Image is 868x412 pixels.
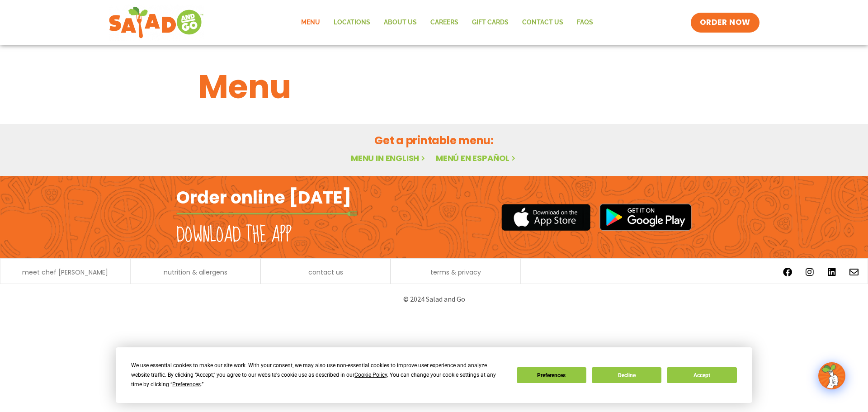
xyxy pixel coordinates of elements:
[176,223,292,248] h2: Download the app
[700,17,750,28] span: ORDER NOW
[176,186,351,208] h2: Order online [DATE]
[592,367,661,383] button: Decline
[351,152,427,164] a: Menu in English
[436,152,517,164] a: Menú en español
[116,347,752,403] div: Cookie Consent Prompt
[667,367,736,383] button: Accept
[181,293,687,305] p: © 2024 Salad and Go
[308,269,343,275] a: contact us
[424,12,465,33] a: Careers
[22,269,108,275] a: meet chef [PERSON_NAME]
[430,269,481,275] a: terms & privacy
[465,12,515,33] a: GIFT CARDS
[108,5,204,41] img: new-SAG-logo-768×292
[164,269,227,275] a: nutrition & allergens
[599,204,692,231] img: google_play
[131,361,505,389] div: We use essential cookies to make our site work. With your consent, we may also use non-essential ...
[354,372,387,378] span: Cookie Policy
[294,12,600,33] nav: Menu
[176,211,357,216] img: fork
[198,133,670,148] h2: Get a printable menu:
[198,62,670,111] h1: Menu
[377,12,424,33] a: About Us
[294,12,327,33] a: Menu
[517,367,586,383] button: Preferences
[327,12,377,33] a: Locations
[819,363,844,388] img: wpChatIcon
[691,13,759,33] a: ORDER NOW
[570,12,600,33] a: FAQs
[501,203,590,232] img: appstore
[172,381,201,388] span: Preferences
[515,12,570,33] a: Contact Us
